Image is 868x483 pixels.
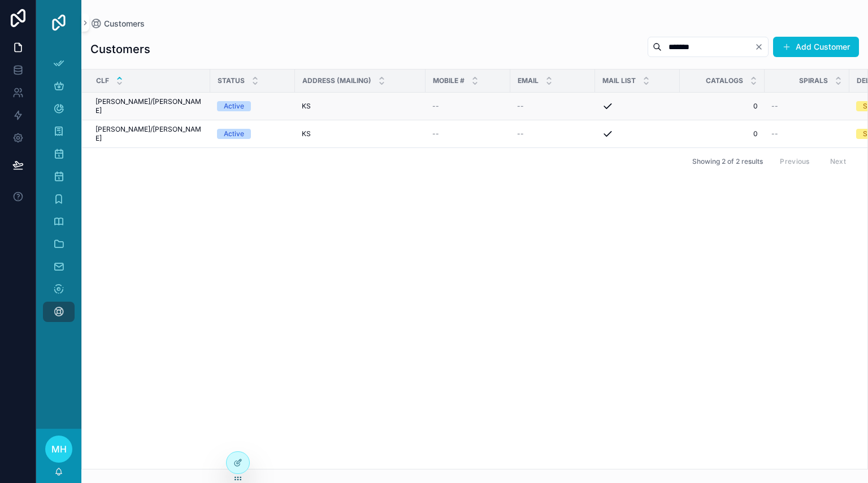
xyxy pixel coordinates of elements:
span: -- [771,129,778,138]
a: KS [302,102,419,111]
img: App logo [50,14,68,32]
span: Catalogs [706,76,743,85]
a: [PERSON_NAME]/[PERSON_NAME] [96,125,203,143]
span: CLF [96,76,109,85]
a: -- [517,129,588,138]
span: MH [51,442,67,456]
span: Customers [104,18,145,29]
span: KS [302,129,311,138]
span: -- [517,129,524,138]
span: Mobile # [433,76,465,85]
span: KS [302,102,311,111]
span: Email [518,76,539,85]
a: Active [217,101,288,111]
span: Address (Mailing) [302,76,371,85]
a: 0 [687,129,758,138]
button: Add Customer [773,37,859,57]
div: Active [224,101,244,111]
a: -- [432,102,504,111]
a: KS [302,129,419,138]
div: scrollable content [36,45,81,337]
span: -- [432,129,439,138]
a: 0 [687,102,758,111]
span: -- [517,102,524,111]
a: -- [771,102,843,111]
span: -- [771,102,778,111]
button: Clear [754,42,768,51]
a: -- [771,129,843,138]
span: Status [218,76,245,85]
a: -- [517,102,588,111]
div: Active [224,129,244,139]
span: Mail List [602,76,636,85]
a: -- [432,129,504,138]
a: [PERSON_NAME]/[PERSON_NAME] [96,97,203,115]
span: Spirals [799,76,828,85]
span: -- [432,102,439,111]
span: Showing 2 of 2 results [692,157,763,166]
a: Active [217,129,288,139]
h1: Customers [90,41,150,57]
a: Customers [90,18,145,29]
